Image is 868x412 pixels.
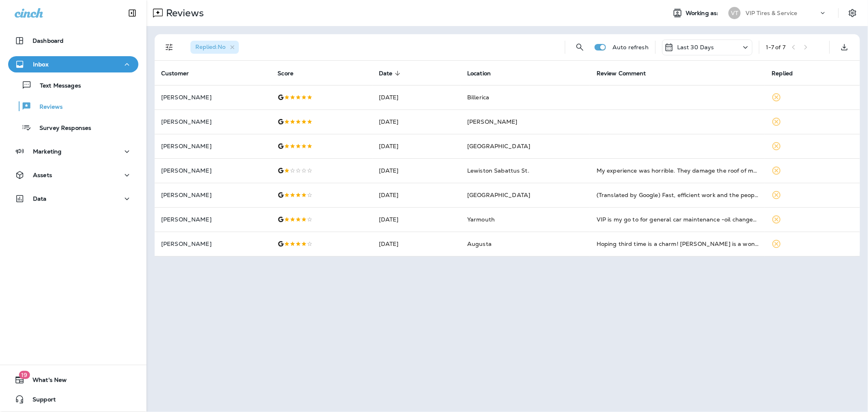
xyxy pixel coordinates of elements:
span: Score [278,70,304,77]
button: Export as CSV [836,39,853,55]
p: Data [33,195,47,202]
td: [DATE] [372,207,461,232]
span: Replied : No [195,43,225,50]
p: Dashboard [33,37,63,44]
td: [DATE] [372,183,461,207]
div: Hoping third time is a charm! Susan is a wonderful employee exclamation wait? [597,240,759,248]
button: Survey Responses [8,119,138,136]
span: Billerica [467,94,489,101]
p: Marketing [33,148,61,155]
p: Reviews [163,7,204,19]
span: 19 [19,371,30,379]
span: Augusta [467,240,492,248]
td: [DATE] [372,110,461,134]
span: [GEOGRAPHIC_DATA] [467,142,530,150]
p: [PERSON_NAME] [161,216,265,223]
td: [DATE] [372,232,461,256]
div: (Translated by Google) Fast, efficient work and the people are good people (Original) Trabalho rá... [597,191,759,199]
button: Dashboard [8,33,138,49]
p: [PERSON_NAME] [161,118,265,125]
button: Data [8,191,138,207]
div: My experience was horrible. They damage the roof of my car and would not admit it. I will make su... [597,167,759,175]
p: Inbox [33,61,48,68]
button: 19What's New [8,372,138,388]
p: Survey Responses [31,125,91,132]
button: Support [8,391,138,408]
button: Marketing [8,143,138,160]
span: Replied [772,70,803,77]
td: [DATE] [372,158,461,183]
span: Score [278,70,293,77]
button: Assets [8,167,138,183]
span: Customer [161,70,199,77]
button: Collapse Sidebar [121,5,144,21]
span: What's New [24,377,67,386]
p: Reviews [31,103,63,111]
p: VIP Tires & Service [746,10,798,16]
span: Lewiston Sabattus St. [467,167,529,174]
span: Customer [161,70,189,77]
td: [DATE] [372,134,461,158]
div: VT [728,7,741,19]
button: Reviews [8,98,138,115]
p: Auto refresh [612,44,649,50]
span: Review Comment [597,70,646,77]
p: [PERSON_NAME] [161,94,265,101]
div: 1 - 7 of 7 [766,44,785,50]
p: [PERSON_NAME] [161,143,265,149]
span: Working as: [686,10,720,17]
button: Inbox [8,56,138,72]
button: Search Reviews [572,39,588,55]
p: [PERSON_NAME] [161,241,265,247]
p: Last 30 Days [677,44,714,50]
td: [DATE] [372,85,461,110]
span: Location [467,70,491,77]
span: [PERSON_NAME] [467,118,518,125]
span: Review Comment [597,70,657,77]
span: Location [467,70,501,77]
span: Yarmouth [467,216,495,223]
div: VIP is my go to for general car maintenance -oil changes, tires, and inspections. They have consi... [597,215,759,224]
span: Replied [772,70,793,77]
p: [PERSON_NAME] [161,192,265,198]
button: Text Messages [8,77,138,94]
span: [GEOGRAPHIC_DATA] [467,191,530,199]
button: Filters [161,39,177,55]
span: Date [379,70,403,77]
p: Assets [33,172,52,178]
p: Text Messages [32,82,81,90]
span: Support [24,396,56,406]
div: Replied:No [190,41,239,54]
span: Date [379,70,393,77]
p: [PERSON_NAME] [161,167,265,174]
button: Settings [845,6,860,20]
